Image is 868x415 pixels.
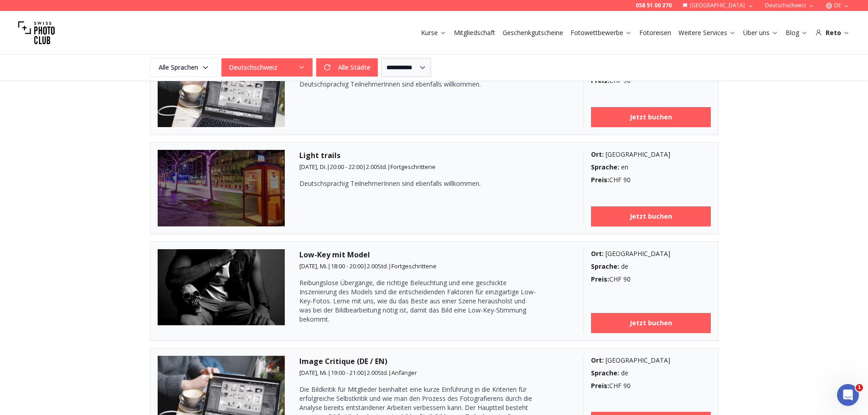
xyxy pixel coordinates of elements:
[367,262,388,270] span: 2.00 Std.
[299,150,569,161] h3: Light trails
[299,163,436,171] small: | | |
[675,26,740,39] button: Weitere Services
[639,28,671,37] a: Fotoreisen
[390,163,436,171] span: Fortgeschrittene
[330,163,363,171] span: 20:00 - 22:00
[856,384,863,391] span: 1
[636,2,672,9] a: 058 51 00 270
[158,150,285,226] img: Light trails
[151,59,216,76] span: Alle Sprachen
[623,175,631,184] span: 90
[591,262,619,271] b: Sprache :
[591,356,604,364] b: Ort :
[391,262,437,270] span: Fortgeschrittene
[623,381,631,390] span: 90
[567,26,636,39] button: Fotowettbewerbe
[18,15,55,51] img: Swiss photo club
[421,28,447,37] a: Kurse
[591,163,619,171] b: Sprache :
[299,369,328,377] span: [DATE], Mi.
[299,356,569,367] h3: Image Critique (DE / EN)
[299,179,536,188] p: Deutschsprachig TeilnehmerInnen sind ebenfalls willkommen.
[331,262,364,270] span: 18:00 - 20:00
[591,275,609,283] b: Preis :
[299,262,328,270] span: [DATE], Mi.
[150,58,218,77] button: Alle Sprachen
[366,163,387,171] span: 2.00 Std.
[591,249,711,258] div: [GEOGRAPHIC_DATA]
[630,212,672,221] b: Jetzt buchen
[299,163,327,171] span: [DATE], Di.
[591,175,711,184] div: CHF
[591,163,711,172] div: en
[591,262,711,271] div: de
[299,262,437,270] small: | | |
[591,369,619,377] b: Sprache :
[837,384,859,406] iframe: Intercom live chat
[221,58,313,77] button: Deutschschweiz
[630,318,672,328] b: Jetzt buchen
[591,150,711,159] div: [GEOGRAPHIC_DATA]
[591,381,711,390] div: CHF
[331,369,364,377] span: 19:00 - 21:00
[591,369,711,378] div: de
[591,275,711,284] div: CHF
[786,28,808,37] a: Blog
[299,278,536,324] p: Reibungslose Übergänge, die richtige Beleuchtung und eine geschickte Inszenierung des Models sind...
[782,26,812,39] button: Blog
[591,107,711,127] a: Jetzt buchen
[591,381,609,390] b: Preis :
[503,28,563,37] a: Geschenkgutscheine
[499,26,567,39] button: Geschenkgutscheine
[417,26,450,39] button: Kurse
[591,206,711,226] a: Jetzt buchen
[299,80,536,89] p: Deutschsprachig TeilnehmerInnen sind ebenfalls willkommen.
[740,26,782,39] button: Über uns
[158,249,285,326] img: Low-Key mit Model
[367,369,388,377] span: 2.00 Std.
[299,369,417,377] small: | | |
[591,150,604,159] b: Ort :
[623,275,631,283] span: 90
[570,28,632,37] a: Fotowettbewerbe
[591,249,604,258] b: Ort :
[591,313,711,333] a: Jetzt buchen
[316,58,378,77] button: Alle Städte
[454,28,495,37] a: Mitgliedschaft
[591,356,711,365] div: [GEOGRAPHIC_DATA]
[678,28,736,37] a: Weitere Services
[636,26,675,39] button: Fotoreisen
[591,175,609,184] b: Preis :
[391,369,417,377] span: Anfänger
[630,113,672,122] b: Jetzt buchen
[299,249,569,260] h3: Low-Key mit Model
[743,28,778,37] a: Über uns
[815,28,850,37] div: Reto
[450,26,499,39] button: Mitgliedschaft
[158,51,285,127] img: Introduction to printing for photographers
